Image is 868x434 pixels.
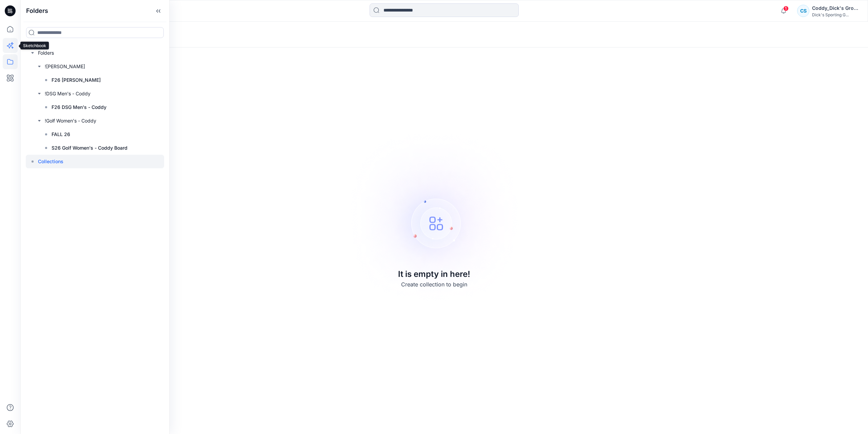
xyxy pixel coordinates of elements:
[783,6,789,11] span: 1
[52,103,106,111] p: F26 DSG Men's - Coddy
[812,4,860,12] div: Coddy_Dick's Group
[401,280,467,288] p: Create collection to begin
[52,144,127,152] p: S26 Golf Women's - Coddy Board
[797,5,809,17] div: CS
[812,12,860,17] div: Dick's Sporting G...
[52,130,70,138] p: FALL 26
[52,76,101,84] p: F26 [PERSON_NAME]
[38,157,63,166] p: Collections
[339,122,529,312] img: Empty collections page
[398,268,470,280] p: It is empty in here!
